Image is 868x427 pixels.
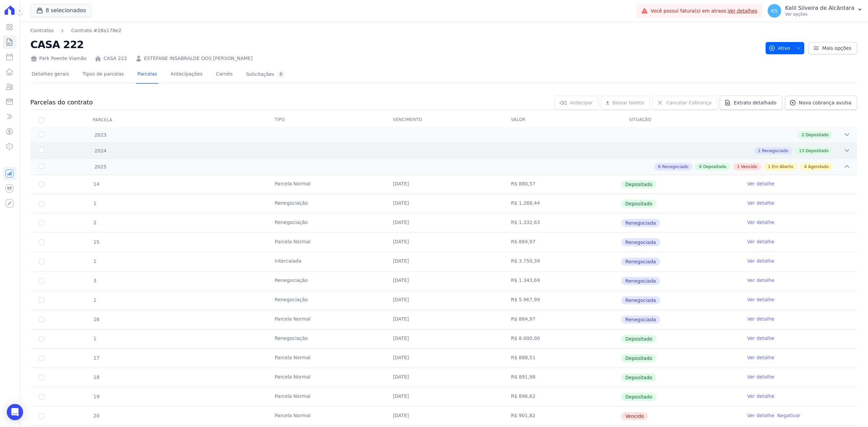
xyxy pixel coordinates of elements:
[385,387,503,406] td: [DATE]
[267,387,384,406] td: Parcela Normal
[621,238,660,246] span: Renegociada
[621,180,656,188] span: Depositado
[39,259,44,264] input: Só é possível selecionar pagamentos em aberto
[39,355,44,361] input: Só é possível selecionar pagamentos em aberto
[385,113,503,127] th: Vencimento
[93,317,100,322] span: 16
[785,96,857,110] a: Nova cobrança avulsa
[747,180,774,187] a: Ver detalhe
[39,201,44,206] input: Só é possível selecionar pagamentos em aberto
[503,368,621,387] td: R$ 891,98
[93,297,97,303] span: 1
[728,8,757,14] a: Ver detalhes
[747,277,774,284] a: Ver detalhe
[799,148,804,154] span: 13
[808,42,857,54] a: Mais opções
[769,42,790,54] span: Ativo
[267,113,384,127] th: Tipo
[144,55,253,62] a: ESTEFANE INSABRALDE DOS [PERSON_NAME]
[39,182,44,187] input: Só é possível selecionar pagamentos em aberto
[385,329,503,348] td: [DATE]
[766,42,805,54] button: Ativo
[93,394,100,399] span: 19
[503,271,621,290] td: R$ 1.343,69
[93,259,97,264] span: 1
[503,175,621,194] td: R$ 880,57
[39,278,44,284] input: Só é possível selecionar pagamentos em aberto
[762,1,868,20] button: KS Kalil Silveira de Alcântara Ver opções
[503,113,621,127] th: Valor
[621,277,660,285] span: Renegociada
[747,296,774,303] a: Ver detalhe
[747,200,774,206] a: Ver detalhe
[39,336,44,342] input: Só é possível selecionar pagamentos em aberto
[662,164,688,170] span: Renegociado
[503,213,621,232] td: R$ 1.332,63
[385,194,503,213] td: [DATE]
[31,98,93,106] h3: Parcelas do contrato
[31,27,121,34] nav: Breadcrumb
[503,252,621,271] td: R$ 3.750,39
[771,8,777,13] span: KS
[621,373,656,382] span: Depositado
[747,316,774,322] a: Ver detalhe
[31,55,87,62] div: Park Poente Viamão
[169,66,204,84] a: Antecipações
[503,310,621,329] td: R$ 884,97
[747,412,774,419] a: Ver detalhe
[822,45,851,52] span: Mais opções
[785,12,854,17] p: Ver opções
[699,164,702,170] span: 6
[81,66,125,84] a: Tipos de parcelas
[737,164,740,170] span: 1
[215,66,234,84] a: Carnês
[747,373,774,380] a: Ver detalhe
[39,298,44,303] input: Só é possível selecionar pagamentos em aberto
[267,291,384,310] td: Renegociação
[39,375,44,380] input: Só é possível selecionar pagamentos em aberto
[621,200,656,208] span: Depositado
[651,7,757,15] span: Você possui fatura(s) em atraso.
[39,394,44,400] input: Só é possível selecionar pagamentos em aberto
[747,258,774,264] a: Ver detalhe
[806,132,829,138] span: Depositado
[621,219,660,227] span: Renegociada
[808,164,829,170] span: Agendado
[621,316,660,324] span: Renegociada
[503,291,621,310] td: R$ 5.967,99
[267,252,384,271] td: Intercalada
[31,37,760,52] h2: CASA 222
[747,335,774,342] a: Ver detalhe
[758,148,761,154] span: 2
[267,310,384,329] td: Parcela Normal
[747,238,774,245] a: Ver detalhe
[621,354,656,362] span: Depositado
[503,194,621,213] td: R$ 1.268,44
[93,239,100,245] span: 15
[503,329,621,348] td: R$ 8.000,00
[93,374,100,380] span: 18
[267,349,384,368] td: Parcela Normal
[802,132,804,138] span: 2
[31,27,760,34] nav: Breadcrumb
[785,5,854,12] p: Kalil Silveira de Alcântara
[246,71,285,78] div: Solicitações
[267,213,384,232] td: Renegociação
[734,99,776,106] span: Extrato detalhado
[385,233,503,252] td: [DATE]
[385,252,503,271] td: [DATE]
[621,393,656,401] span: Depositado
[103,55,127,62] a: CASA 222
[747,393,774,400] a: Ver detalhe
[385,271,503,290] td: [DATE]
[385,368,503,387] td: [DATE]
[720,96,782,110] a: Extrato detalhado
[93,220,97,225] span: 2
[267,329,384,348] td: Renegociação
[385,213,503,232] td: [DATE]
[93,336,97,341] span: 1
[93,201,97,206] span: 1
[85,113,121,127] div: Parcela
[94,131,107,139] span: 2023
[804,164,807,170] span: 4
